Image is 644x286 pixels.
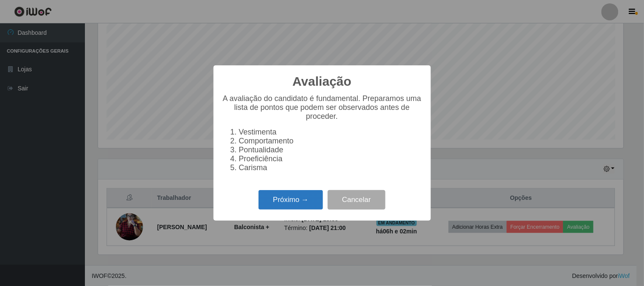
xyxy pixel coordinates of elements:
[239,163,422,172] li: Carisma
[259,190,323,210] button: Próximo →
[239,146,422,154] li: Pontualidade
[239,128,422,137] li: Vestimenta
[328,190,385,210] button: Cancelar
[222,94,422,121] p: A avaliação do candidato é fundamental. Preparamos uma lista de pontos que podem ser observados a...
[292,74,352,89] h2: Avaliação
[239,154,422,163] li: Proeficiência
[239,137,422,146] li: Comportamento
